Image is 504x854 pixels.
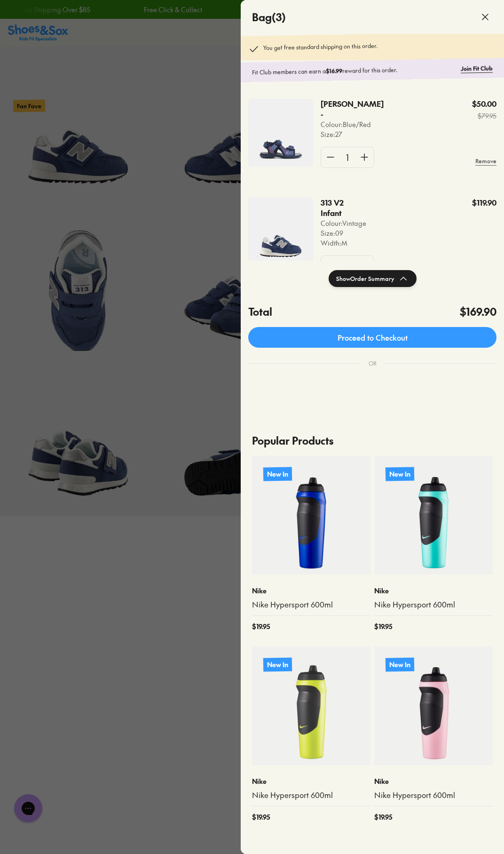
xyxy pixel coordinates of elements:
div: 1 [340,147,355,168]
a: New In [252,646,370,765]
button: Open gorgias live chat [5,3,33,32]
button: ShowOrder Summary [329,270,417,287]
a: Join Fit Club [461,64,493,73]
span: $ 19.95 [374,622,392,631]
span: $ 19.95 [252,622,270,631]
p: Nike [374,586,493,596]
a: Nike Hypersport 600ml [374,599,493,610]
p: New In [386,657,414,671]
span: $ 19.95 [374,812,392,822]
p: You get free standard shipping on this order. [263,41,378,55]
img: 4-517120.jpg [248,99,313,167]
p: [PERSON_NAME] - [321,99,375,120]
p: $50.00 [472,99,496,109]
div: 2 [340,256,355,276]
p: Width : M [321,238,367,248]
h4: Total [248,304,272,319]
a: New In [252,456,370,575]
p: Colour: Vintage [321,218,367,228]
b: $16.99 [326,67,342,75]
a: Nike Hypersport 600ml [252,790,370,800]
p: Nike [252,776,370,786]
p: Colour: Blue/Red [321,120,388,129]
div: OR [361,351,384,375]
p: Size : 27 [321,129,388,139]
p: Size : 09 [321,228,367,238]
iframe: PayPal-paypal [248,386,496,412]
h4: $169.90 [460,304,496,319]
s: $79.95 [472,111,496,121]
p: $119.90 [472,198,496,208]
a: New In [374,456,493,575]
span: $ 19.95 [252,812,270,822]
p: Nike [252,586,370,596]
a: Nike Hypersport 600ml [252,599,370,610]
p: New In [263,467,292,481]
p: New In [263,657,292,671]
h4: Bag ( 3 ) [252,9,286,25]
p: Fit Club members can earn a reward for this order. [252,64,457,77]
p: New In [386,467,414,481]
p: 313 V2 Infant [321,198,357,218]
p: Nike [374,776,493,786]
a: New In [374,646,493,765]
p: Popular Products [252,425,493,456]
a: Proceed to Checkout [248,327,496,348]
a: Nike Hypersport 600ml [374,790,493,800]
img: 4-538806.jpg [248,198,313,265]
